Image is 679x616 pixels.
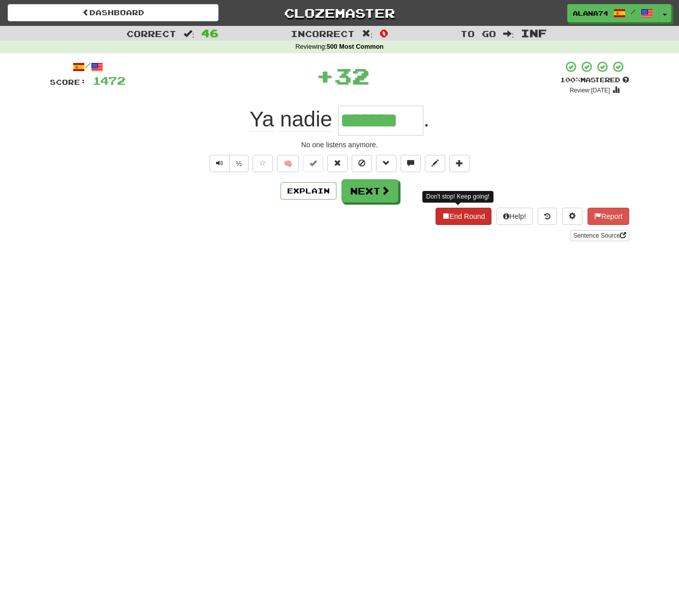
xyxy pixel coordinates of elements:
span: 46 [201,27,219,39]
a: Sentence Source [570,230,629,241]
div: / [50,60,126,73]
button: Help! [497,208,533,225]
div: Don't stop! Keep going! [422,191,493,203]
button: ½ [229,155,249,172]
button: Add to collection (alt+a) [449,155,470,172]
button: Report [588,208,629,225]
button: Ignore sentence (alt+i) [352,155,372,172]
button: Discuss sentence (alt+u) [400,155,421,172]
button: Round history (alt+y) [538,208,557,225]
span: Incorrect [291,28,355,39]
small: Review: [DATE] [570,87,610,94]
button: End Round [436,208,491,225]
span: : [183,29,195,38]
span: + [316,60,334,91]
span: Inf [521,27,547,39]
button: Next [342,179,398,203]
span: To go [460,28,496,39]
span: Ya [250,107,274,132]
span: 100 % [560,76,580,84]
div: Mastered [560,76,629,85]
span: 0 [380,27,388,39]
span: 32 [334,63,369,88]
span: / [631,8,636,15]
button: Reset to 0% Mastered (alt+r) [327,155,348,172]
button: Play sentence audio (ctl+space) [209,155,230,172]
span: . [423,107,429,131]
span: 1472 [92,74,126,87]
button: Favorite sentence (alt+f) [253,155,273,172]
span: : [503,29,514,38]
span: : [362,29,373,38]
div: Text-to-speech controls [207,155,249,172]
strong: 500 Most Common [327,43,384,50]
div: No one listens anymore. [50,140,629,150]
button: 🧠 [277,155,299,172]
button: Set this sentence to 100% Mastered (alt+m) [303,155,323,172]
a: Alana74 / [567,4,659,22]
button: Edit sentence (alt+d) [425,155,445,172]
a: Dashboard [8,4,219,21]
span: Alana74 [573,9,608,18]
span: nadie [280,107,332,132]
a: Clozemaster [234,4,445,22]
span: Score: [50,78,86,86]
button: Explain [281,182,336,200]
button: Grammar (alt+g) [376,155,396,172]
span: Correct [127,28,176,39]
